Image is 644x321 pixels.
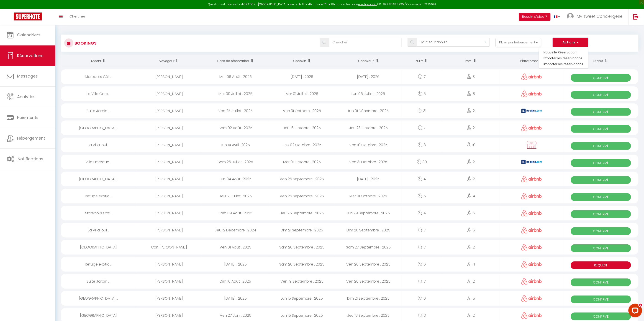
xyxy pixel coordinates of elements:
button: Actions [553,38,588,47]
th: Sort by people [442,55,500,67]
input: Chercher [329,38,402,47]
a: Nouvelle Réservation [539,49,588,55]
button: Filtrer par hébergement [496,38,541,47]
th: Sort by booking date [202,55,269,67]
a: ... My sweet Conciergerie [564,9,629,25]
span: Paiements [17,115,38,120]
span: Hébergement [17,135,45,141]
th: Sort by checkout [335,55,402,67]
h3: Bookings [73,38,97,48]
th: Sort by rentals [61,55,136,67]
th: Sort by guest [136,55,203,67]
button: Besoin d'aide ? [519,13,551,21]
span: Calendriers [17,32,41,38]
span: Analytics [17,94,36,100]
span: My sweet Conciergerie [577,13,623,19]
span: Réservations [17,53,44,58]
img: logout [633,14,639,20]
span: Notifications [18,156,43,162]
th: Sort by status [563,55,639,67]
a: en cliquant ici [358,2,377,6]
iframe: LiveChat chat widget [625,302,644,321]
span: Chercher [69,14,85,19]
a: Importer les réservations [539,61,588,67]
a: Chercher [66,9,89,25]
span: Messages [17,73,38,79]
a: Exporter les réservations [539,55,588,61]
img: Super Booking [14,13,42,20]
th: Sort by nights [402,55,442,67]
th: Sort by channel [500,55,563,67]
img: ... [567,13,574,20]
th: Sort by checkin [269,55,335,67]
